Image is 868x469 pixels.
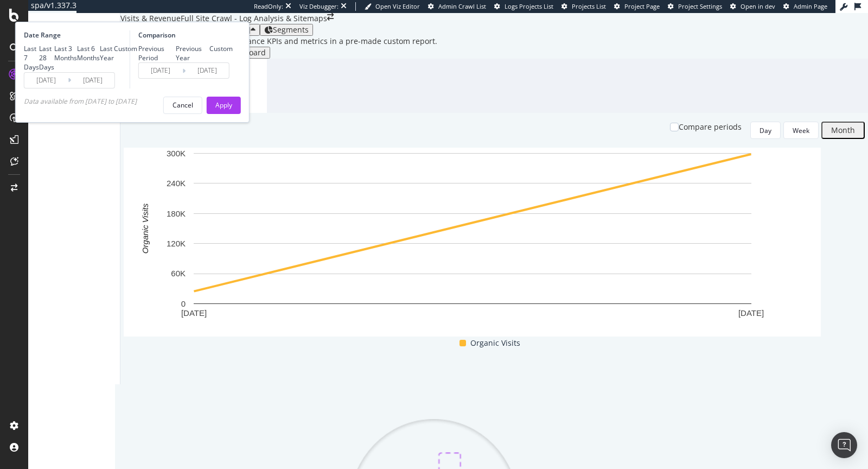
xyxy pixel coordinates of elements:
div: Previous Year [176,44,209,62]
div: ReadOnly: [254,2,283,11]
div: Apply [215,100,232,110]
text: [DATE] [181,308,207,318]
text: 180K [167,209,186,218]
span: Projects List [572,2,606,10]
div: Comparison [138,30,233,40]
div: Last 28 Days [39,44,54,72]
div: Previous Period [138,44,176,62]
input: End Date [186,63,229,78]
a: Project Settings [668,2,722,11]
div: See your organic search performance KPIs and metrics in a pre-made custom report. [128,36,437,47]
text: [DATE] [738,308,764,318]
text: 60K [171,269,186,278]
span: Admin Page [794,2,827,10]
button: Apply [207,97,241,114]
div: info banner [120,36,868,59]
a: Open in dev [730,2,775,11]
span: Project Page [624,2,660,10]
div: Full Site Crawl - Log Analysis & Sitemaps [181,13,327,24]
span: Project Settings [678,2,722,10]
div: arrow-right-arrow-left [327,13,334,21]
button: Segments [260,24,313,36]
text: Organic Visits [141,204,150,254]
text: 0 [181,299,186,308]
span: Open in dev [741,2,775,10]
button: Day [750,122,781,139]
div: Day [759,126,771,135]
span: Logs Projects List [505,2,553,10]
div: Last 3 Months [54,44,77,62]
a: Logs Projects List [494,2,553,11]
div: Date Range [24,30,127,40]
a: Admin Crawl List [428,2,486,11]
text: 300K [167,149,186,158]
input: Start Date [24,73,68,88]
div: Last 6 Months [77,44,100,62]
div: Open Intercom Messenger [831,432,857,458]
div: Custom [114,44,137,53]
div: Viz Debugger: [299,2,339,11]
svg: A chart. [124,148,821,337]
text: 120K [167,239,186,248]
span: Open Viz Editor [375,2,420,10]
span: Segments [273,24,309,35]
span: Organic Visits [470,337,520,350]
a: Admin Page [783,2,827,11]
div: Last Year [100,44,114,62]
span: Data [24,97,40,106]
button: Week [783,122,819,139]
button: Cancel [163,97,202,114]
text: 240K [167,179,186,188]
a: Project Page [614,2,660,11]
input: Start Date [139,63,182,78]
a: Projects List [561,2,606,11]
span: Admin Crawl List [438,2,486,10]
div: Last 7 Days [24,44,39,72]
div: Custom [209,44,233,53]
div: Month [831,126,855,135]
button: Month [821,122,865,139]
div: Compare periods [679,122,742,132]
div: available from [DATE] to [DATE] [24,97,137,106]
div: Week [793,126,809,135]
input: End Date [71,73,114,88]
div: Cancel [173,100,193,110]
div: Visits & Revenue [120,13,181,24]
a: Open Viz Editor [365,2,420,11]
